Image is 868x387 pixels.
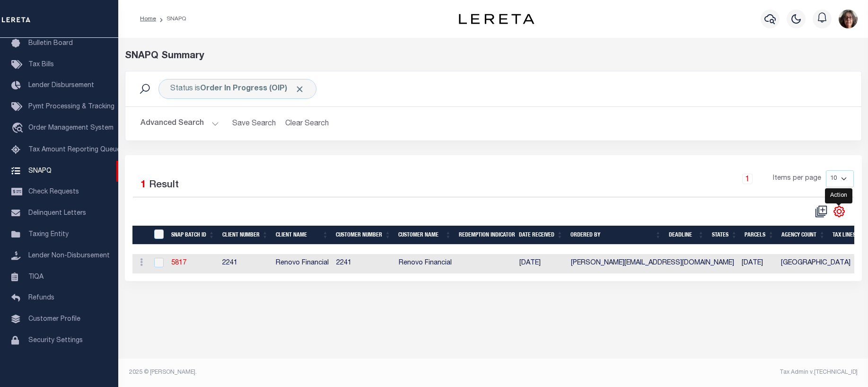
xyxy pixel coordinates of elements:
span: Items per page [773,174,821,184]
span: Pymt Processing & Tracking [28,104,114,110]
th: Date Received: activate to sort column ascending [515,226,567,245]
td: [DATE] [738,254,777,273]
th: Customer Name: activate to sort column ascending [395,226,455,245]
td: 2241 [333,254,395,273]
span: Security Settings [28,337,83,344]
button: Advanced Search [140,114,219,133]
th: Ordered By: activate to sort column ascending [567,226,665,245]
button: Clear Search [281,114,333,133]
th: Tax Lines: activate to sort column ascending [829,226,868,245]
td: Renovo Financial [395,254,456,273]
td: 2241 [219,254,272,273]
span: Customer Profile [28,316,80,323]
span: Click to Remove [295,84,305,94]
div: SNAPQ Summary [125,49,862,63]
th: SNAPBatchId [148,226,167,245]
th: Client Name: activate to sort column ascending [272,226,332,245]
span: Lender Non-Disbursement [28,253,110,259]
th: Agency Count: activate to sort column ascending [778,226,829,245]
th: Deadline: activate to sort column ascending [665,226,708,245]
span: Bulletin Board [28,40,73,47]
span: Tax Amount Reporting Queue [28,147,121,153]
b: Order In Progress (OIP) [200,85,305,93]
span: SNAPQ [28,167,52,174]
label: Result [149,178,179,193]
span: Check Requests [28,189,79,195]
span: Order Management System [28,125,114,132]
button: PMcAllister@lereta.net [839,9,858,28]
div: Action [825,188,852,203]
span: Tax Bills [28,62,54,68]
td: [PERSON_NAME][EMAIL_ADDRESS][DOMAIN_NAME] [567,254,738,273]
a: 5817 [171,260,186,266]
img: logo-dark.svg [459,14,535,24]
span: Delinquent Letters [28,210,86,217]
th: Parcels: activate to sort column ascending [741,226,778,245]
span: Lender Disbursement [28,82,94,89]
i: travel_explore [11,123,26,135]
th: Client Number: activate to sort column ascending [219,226,272,245]
div: Tax Admin v.[TECHNICAL_ID] [500,368,858,377]
button: Save Search [227,114,281,133]
div: Status is [158,79,316,99]
span: 1 [140,180,146,190]
div: 2025 © [PERSON_NAME]. [122,368,493,377]
span: Refunds [28,295,54,301]
a: Home [140,16,156,22]
span: Taxing Entity [28,231,69,238]
span: TIQA [28,273,44,280]
td: Renovo Financial [272,254,333,273]
td: [DATE] [516,254,567,273]
th: States: activate to sort column ascending [708,226,741,245]
td: [GEOGRAPHIC_DATA] [777,254,854,273]
a: 1 [742,174,753,184]
th: Redemption Indicator [455,226,515,245]
li: SNAPQ [156,15,186,23]
th: SNAP BATCH ID: activate to sort column ascending [167,226,219,245]
th: Customer Number: activate to sort column ascending [332,226,395,245]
